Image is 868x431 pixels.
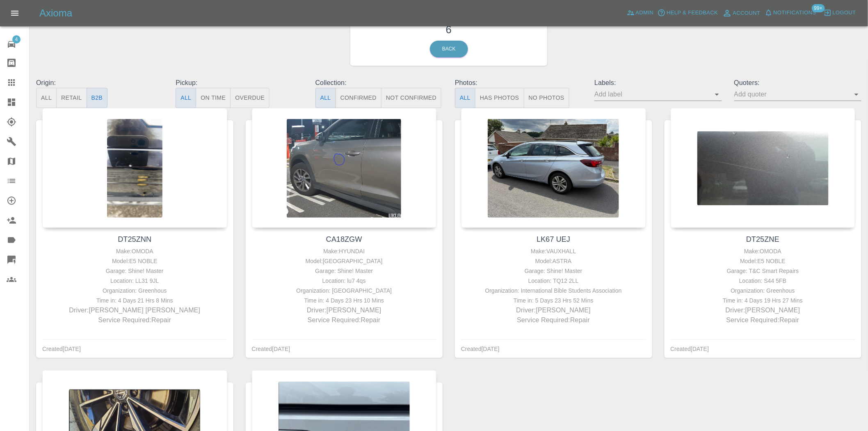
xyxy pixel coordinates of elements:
div: Make: OMODA [44,246,225,256]
button: No Photos [524,88,569,108]
button: Help & Feedback [656,7,720,19]
button: All [455,88,475,108]
h5: Axioma [39,7,72,20]
div: Organization: Greenhous [44,286,225,296]
button: Notifications [763,7,818,19]
p: Quoters: [734,78,861,88]
button: All [36,88,57,108]
div: Garage: Shine! Master [463,266,644,276]
h3: 6 [356,22,541,37]
button: Not Confirmed [381,88,441,108]
button: Has Photos [475,88,524,108]
p: Driver: [PERSON_NAME] [673,305,854,315]
div: Model: [GEOGRAPHIC_DATA] [254,256,435,266]
div: Garage: Shine! Master [254,266,435,276]
div: Organization: [GEOGRAPHIC_DATA] [254,286,435,296]
div: Time in: 5 Days 23 Hrs 52 Mins [463,296,644,305]
div: Organization: International Bible Students Association [463,286,644,296]
button: All [176,88,196,108]
button: Open [711,89,723,100]
div: Location: lu7 4qs [254,276,435,286]
div: Make: HYUNDAI [254,246,435,256]
button: On Time [196,88,231,108]
p: Driver: [PERSON_NAME] [PERSON_NAME] [44,305,225,315]
a: LK67 UEJ [537,235,570,243]
a: DT25ZNE [746,235,779,243]
div: Created [DATE] [461,344,500,354]
div: Model: ASTRA [463,256,644,266]
p: Photos: [455,78,582,88]
div: Location: S44 5FB [673,276,854,286]
div: Time in: 4 Days 21 Hrs 8 Mins [44,296,225,305]
p: Labels: [594,78,722,88]
button: Open drawer [5,3,25,23]
a: DT25ZNN [118,235,151,243]
div: Location: LL31 9JL [44,276,225,286]
input: Add quoter [734,88,849,101]
a: Account [720,7,763,20]
div: Garage: T&C Smart Repairs [673,266,854,276]
p: Service Required: Repair [463,315,644,325]
button: B2B [87,88,108,108]
p: Collection: [315,78,443,88]
span: Admin [636,8,654,18]
div: Organization: Greenhous [673,286,854,296]
button: Confirmed [336,88,381,108]
p: Pickup: [176,78,303,88]
span: 99+ [812,4,825,12]
div: Garage: Shine! Master [44,266,225,276]
div: Created [DATE] [42,344,81,354]
div: Created [DATE] [671,344,709,354]
a: CA18ZGW [326,235,362,243]
span: Help & Feedback [667,8,718,18]
a: Admin [625,7,656,19]
button: All [315,88,336,108]
div: Model: E5 NOBLE [44,256,225,266]
div: Time in: 4 Days 19 Hrs 27 Mins [673,296,854,305]
p: Service Required: Repair [254,315,435,325]
button: Overdue [230,88,270,108]
span: Account [733,9,761,18]
p: Driver: [PERSON_NAME] [463,305,644,315]
div: Make: VAUXHALL [463,246,644,256]
p: Driver: [PERSON_NAME] [254,305,435,315]
div: Created [DATE] [252,344,290,354]
p: Service Required: Repair [673,315,854,325]
span: 4 [12,35,21,44]
span: Notifications [774,8,816,18]
div: Location: TQ12 2LL [463,276,644,286]
div: Make: OMODA [673,246,854,256]
div: Time in: 4 Days 23 Hrs 10 Mins [254,296,435,305]
button: Open [851,89,862,100]
button: Retail [56,88,87,108]
input: Add label [594,88,709,101]
span: Logout [833,8,856,18]
a: Back [430,41,468,57]
button: Logout [822,7,858,19]
div: Model: E5 NOBLE [673,256,854,266]
p: Service Required: Repair [44,315,225,325]
p: Origin: [36,78,163,88]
